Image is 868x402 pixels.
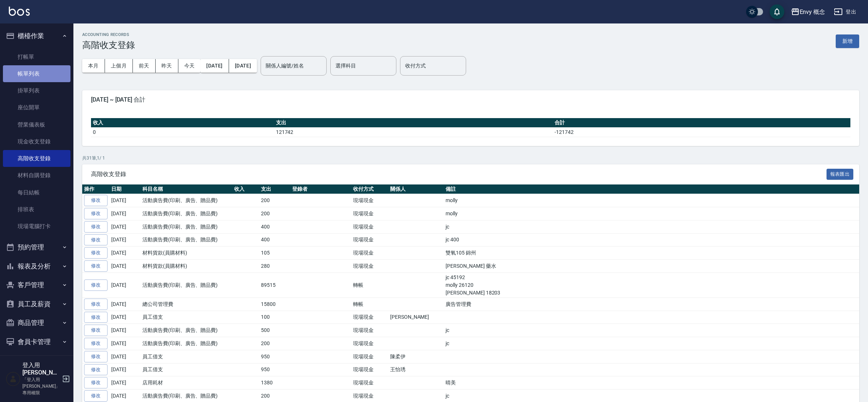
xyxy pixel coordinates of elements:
[351,184,388,194] th: 收付方式
[3,351,70,370] button: 紅利點數設定
[259,363,290,376] td: 950
[82,59,105,73] button: 本月
[444,246,859,260] td: 雙氧105 錦州
[141,207,232,220] td: 活動廣告費(印刷、廣告、贈品費)
[770,4,784,19] button: save
[22,376,60,396] p: 「登入用[PERSON_NAME]」專用權限
[3,133,70,150] a: 現金收支登錄
[3,48,70,65] a: 打帳單
[351,233,388,246] td: 現場現金
[3,295,70,314] button: 員工及薪資
[444,184,859,194] th: 備註
[141,184,232,194] th: 科目名稱
[109,350,141,363] td: [DATE]
[109,220,141,233] td: [DATE]
[141,246,232,260] td: 材料貨款(員購材料)
[3,26,70,45] button: 櫃檯作業
[274,118,553,128] th: 支出
[388,184,444,194] th: 關係人
[3,257,70,276] button: 報表及分析
[351,207,388,220] td: 現場現金
[84,325,108,336] a: 修改
[444,260,859,273] td: [PERSON_NAME] 藥水
[351,376,388,390] td: 現場現金
[22,362,60,376] h5: 登入用[PERSON_NAME]
[200,59,229,73] button: [DATE]
[259,324,290,337] td: 500
[141,337,232,350] td: 活動廣告費(印刷、廣告、贈品費)
[109,207,141,220] td: [DATE]
[84,195,108,206] a: 修改
[141,350,232,363] td: 員工借支
[444,194,859,207] td: molly
[351,260,388,273] td: 現場現金
[84,279,108,291] a: 修改
[444,324,859,337] td: jc
[259,233,290,246] td: 400
[141,260,232,273] td: 材料貨款(員購材料)
[84,390,108,402] a: 修改
[229,59,257,73] button: [DATE]
[274,127,553,137] td: 121742
[3,99,70,116] a: 座位開單
[109,376,141,390] td: [DATE]
[3,275,70,295] button: 客戶管理
[109,363,141,376] td: [DATE]
[259,273,290,297] td: 89515
[259,260,290,273] td: 280
[351,363,388,376] td: 現場現金
[444,376,859,390] td: 晴美
[84,260,108,272] a: 修改
[82,32,135,37] h2: ACCOUNTING RECORDS
[3,201,70,218] a: 排班表
[444,207,859,220] td: molly
[82,184,109,194] th: 操作
[109,324,141,337] td: [DATE]
[788,4,828,19] button: Envy 概念
[6,372,21,386] img: Person
[84,208,108,219] a: 修改
[553,118,850,128] th: 合計
[259,246,290,260] td: 105
[444,220,859,233] td: jc
[141,233,232,246] td: 活動廣告費(印刷、廣告、贈品費)
[141,297,232,311] td: 總公司管理費
[444,297,859,311] td: 廣告管理費
[259,337,290,350] td: 200
[444,337,859,350] td: jc
[84,338,108,349] a: 修改
[351,337,388,350] td: 現場現金
[141,220,232,233] td: 活動廣告費(印刷、廣告、贈品費)
[82,155,859,161] p: 共 31 筆, 1 / 1
[800,7,825,17] div: Envy 概念
[109,311,141,324] td: [DATE]
[84,312,108,323] a: 修改
[105,59,133,73] button: 上個月
[827,170,854,177] a: 報表匯出
[553,127,850,137] td: -121742
[388,311,444,324] td: [PERSON_NAME]
[831,5,859,19] button: 登出
[444,273,859,297] td: jc 45192 molly 26120 [PERSON_NAME] 18203
[141,376,232,390] td: 店用耗材
[84,221,108,233] a: 修改
[141,363,232,376] td: 員工借支
[3,238,70,257] button: 預約管理
[109,273,141,297] td: [DATE]
[351,350,388,363] td: 現場現金
[82,40,135,50] h3: 高階收支登錄
[259,350,290,363] td: 950
[3,65,70,82] a: 帳單列表
[3,116,70,133] a: 營業儀表板
[351,297,388,311] td: 轉帳
[141,311,232,324] td: 員工借支
[109,233,141,246] td: [DATE]
[351,311,388,324] td: 現場現金
[388,350,444,363] td: 陳柔伊
[91,118,274,128] th: 收入
[109,246,141,260] td: [DATE]
[259,194,290,207] td: 200
[109,260,141,273] td: [DATE]
[109,297,141,311] td: [DATE]
[259,207,290,220] td: 200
